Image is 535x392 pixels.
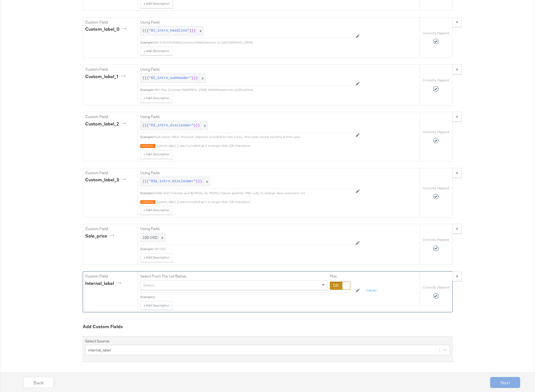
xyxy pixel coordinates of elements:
[140,253,173,262] button: + Add Description
[363,286,380,295] button: Cancel
[456,67,458,71] strong: x
[88,348,111,353] div: internal_label
[85,274,136,279] label: Custom Field:
[140,274,187,279] label: Select From The List Below:
[140,47,173,55] button: + Add Description
[85,121,128,127] div: custom_label_2
[85,114,136,119] label: Custom Field:
[149,123,194,128] span: "03_intro_disclaimer"
[140,88,153,92] div: Example:
[142,179,149,184] span: {{{
[140,144,155,148] div: Warning:
[142,235,163,240] span: 100 USD
[452,271,462,281] button: x
[191,76,198,81] span: }}}
[85,170,136,176] label: Custom Field:
[153,135,353,139] div: Must select offers. Premium channels included for first 3 mos., then auto-renew monthly at then-prev
[140,200,155,204] div: Warning:
[140,114,353,119] label: Using Field:
[189,28,196,33] span: }}}
[153,191,353,195] div: STARZ and Cinemax, and $6.99/mo. for MGM+). Cancel anytime. Offer subj. to change. New customers onl
[452,17,462,27] button: x
[456,19,458,24] strong: x
[456,114,458,119] strong: x
[140,301,173,310] button: + Add Description
[140,295,153,299] div: Example:
[85,233,116,239] div: sale_price
[85,67,136,72] label: Custom Field:
[140,20,353,25] label: Using Field:
[153,247,353,251] div: 100 USD
[142,76,149,81] span: {{{
[197,26,203,35] span: x
[85,226,136,231] label: Custom Field:
[452,64,462,74] button: x
[456,273,458,278] strong: x
[153,295,353,299] div: []
[85,20,136,25] label: Custom Field:
[196,179,202,184] span: }}}
[140,206,173,215] button: + Add Description
[199,74,205,83] span: x
[83,324,453,330] div: Add Custom Fields
[140,40,153,45] div: Example:
[423,130,449,134] label: Correctly Mapped
[142,28,149,33] span: {{{
[140,94,173,103] button: + Add Description
[140,150,173,159] button: + Add Description
[153,40,353,45] div: Get 3 months%0Aof premium%0Achannels on [GEOGRAPHIC_DATA]
[85,73,127,80] div: custom_label_1
[203,177,210,186] span: x
[140,191,153,195] div: Example:
[85,339,110,344] label: Select Source:
[149,179,196,184] span: "03a_intro_disclaimer"
[149,28,189,33] span: "01_intro_headline"
[85,26,128,32] div: custom_label_0
[456,226,458,231] strong: x
[85,280,123,287] div: internal_label
[330,274,350,279] label: Max:
[452,112,462,122] button: x
[201,121,207,130] span: x
[140,247,153,251] div: Example:
[423,238,449,242] label: Correctly Mapped
[423,78,449,82] label: Correctly Mapped
[423,285,449,290] label: Correctly Mapped
[452,168,462,178] button: x
[140,135,153,139] div: Example:
[140,170,353,176] label: Using Field:
[456,170,458,175] strong: x
[156,144,353,148] div: custom_label_2 was truncated as it is longer than 100 characters.
[423,186,449,190] label: Correctly Mapped
[149,76,191,81] span: "02_intro_subheader"
[423,31,449,35] label: Correctly Mapped
[24,377,54,388] button: Back
[140,226,353,231] label: Using Field:
[85,177,128,183] div: custom_label_3
[140,67,353,72] label: Using Field:
[158,233,165,242] span: x
[153,88,353,92] div: HBO Max, Cinemax,%0AMGM+, STARZ &%0AParamount+ w/Showtime
[141,281,327,290] div: Select...
[142,123,149,128] span: {{{
[194,123,200,128] span: }}}
[156,200,353,204] div: custom_label_3 was truncated as it is longer than 100 characters.
[452,224,462,234] button: x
